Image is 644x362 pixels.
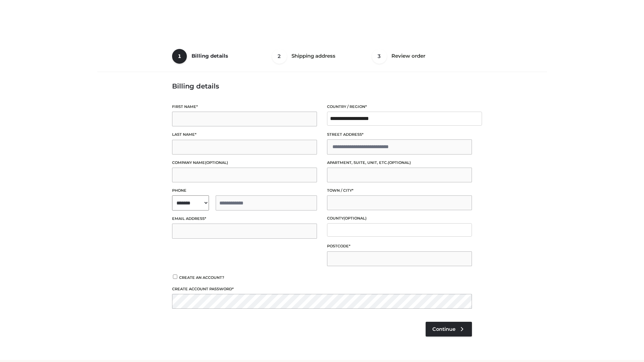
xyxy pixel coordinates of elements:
span: 3 [372,49,387,64]
label: First name [172,104,317,110]
span: 2 [272,49,287,64]
input: Create an account? [172,275,178,279]
label: Phone [172,187,317,194]
label: County [327,215,472,222]
label: Last name [172,131,317,138]
label: Country / Region [327,104,472,110]
span: (optional) [343,216,367,221]
span: (optional) [205,160,228,165]
label: Apartment, suite, unit, etc. [327,160,472,166]
span: Billing details [192,53,228,59]
label: Street address [327,131,472,138]
span: (optional) [388,160,411,165]
a: Continue [426,322,472,337]
span: Create an account? [179,275,224,280]
span: Shipping address [291,53,335,59]
span: Continue [432,326,455,332]
span: Review order [391,53,425,59]
label: Company name [172,160,317,166]
label: Postcode [327,243,472,249]
span: 1 [172,49,187,64]
label: Email address [172,216,317,222]
label: Create account password [172,286,472,292]
h3: Billing details [172,82,472,90]
label: Town / City [327,187,472,194]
